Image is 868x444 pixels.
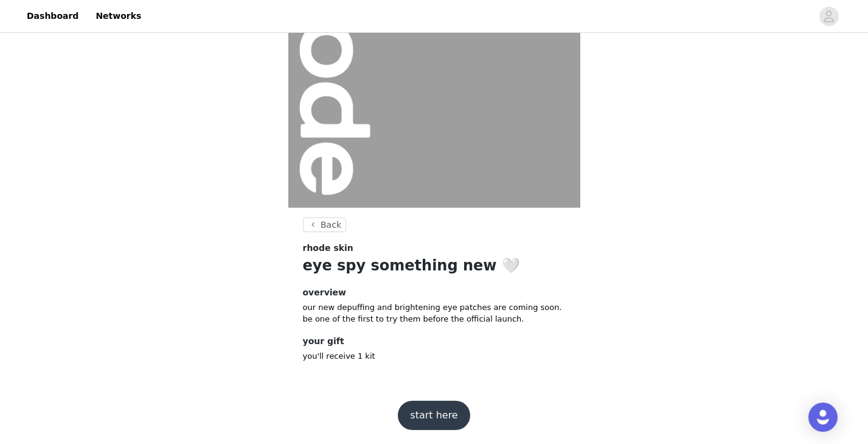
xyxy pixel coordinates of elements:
p: our new depuffing and brightening eye patches are coming soon. be one of the first to try them be... [303,301,566,325]
button: start here [398,401,470,430]
h1: eye spy something new 🤍 [303,255,566,277]
button: Back [303,217,347,232]
a: Networks [88,2,148,30]
div: Open Intercom Messenger [808,403,838,432]
div: avatar [823,7,835,26]
h4: overview [303,286,566,299]
p: you'll receive 1 kit [303,350,566,362]
a: Dashboard [19,2,86,30]
h4: your gift [303,335,566,348]
span: rhode skin [303,242,353,255]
